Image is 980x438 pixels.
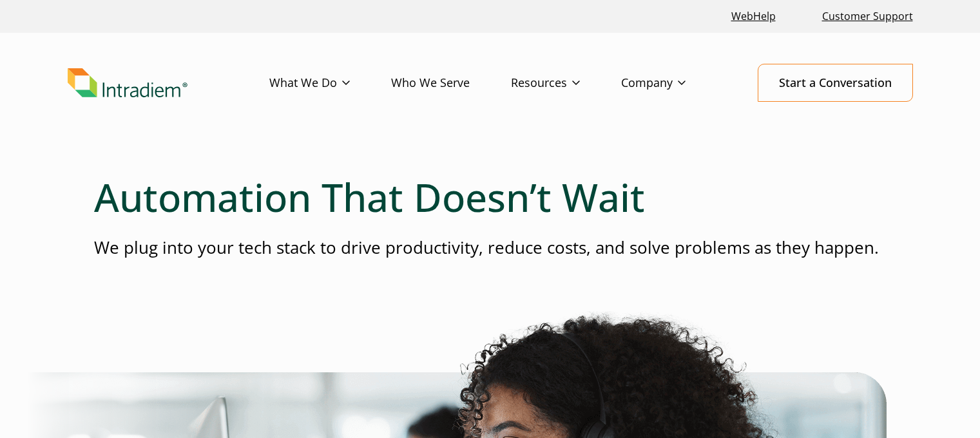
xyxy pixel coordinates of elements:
img: Intradiem [68,68,187,98]
a: Link opens in a new window [726,3,781,30]
a: What We Do [269,64,391,102]
p: We plug into your tech stack to drive productivity, reduce costs, and solve problems as they happen. [94,236,887,260]
a: Start a Conversation [758,64,913,102]
a: Who We Serve [391,64,511,102]
h1: Automation That Doesn’t Wait [94,174,887,220]
a: Customer Support [817,3,918,30]
a: Resources [511,64,621,102]
a: Link to homepage of Intradiem [68,68,269,98]
a: Company [621,64,727,102]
